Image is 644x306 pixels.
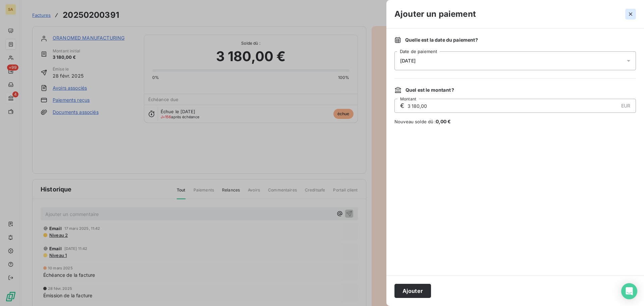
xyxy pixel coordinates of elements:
button: Ajouter [394,284,431,298]
span: Quel est le montant ? [406,87,454,93]
span: Nouveau solde dû : [394,118,636,125]
span: 0,00 € [436,119,451,124]
span: [DATE] [400,58,416,63]
div: Open Intercom Messenger [621,283,637,299]
h3: Ajouter un paiement [394,8,476,20]
span: Quelle est la date du paiement ? [405,37,478,43]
